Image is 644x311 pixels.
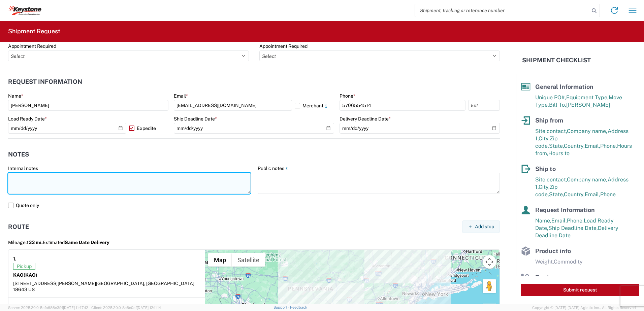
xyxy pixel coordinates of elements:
span: Company name, [567,128,608,134]
span: Phone, [567,217,584,224]
strong: 2. [13,302,18,311]
span: Ship Deadline Date, [548,225,598,231]
span: Site contact, [535,128,567,134]
label: Delivery Deadline Date [340,116,391,122]
span: Weight, [535,258,554,265]
button: Show satellite imagery [232,253,265,267]
span: Estimated [43,240,109,245]
h2: Request Information [8,78,82,85]
span: [STREET_ADDRESS][PERSON_NAME] [13,281,96,286]
span: [DATE] 11:47:12 [63,306,88,310]
label: Phone [340,93,355,99]
button: Submit request [521,284,639,296]
span: City, [539,184,550,190]
a: Support [273,305,290,309]
label: Ship Deadline Date [174,116,217,122]
span: Bill To, [549,102,566,108]
strong: 1. [13,254,17,263]
input: Ext [468,100,500,111]
label: Merchant [295,100,334,111]
span: Name, [535,217,551,224]
span: Company name, [567,176,608,183]
span: 133 mi. [27,240,43,245]
span: Phone, [600,143,617,149]
label: Email [174,93,188,99]
span: (KAO) [24,272,37,278]
strong: KAO [13,272,37,278]
h2: Shipment Request [8,27,60,35]
span: Ship to [535,165,556,172]
span: Equipment Type, [566,94,609,101]
span: Product info [535,247,571,254]
span: Site contact, [535,176,567,183]
span: Copyright © [DATE]-[DATE] Agistix Inc., All Rights Reserved [532,305,636,311]
label: Appointment Required [259,43,308,49]
span: Email, [585,191,600,198]
span: Hours to [548,150,570,157]
span: State, [549,143,564,149]
button: Drag Pegman onto the map to open Street View [483,279,496,293]
label: Internal notes [8,165,38,171]
span: Request Information [535,206,595,213]
label: Expedite [129,123,168,134]
span: Same Date Delivery [65,240,109,245]
span: Phone [600,191,616,198]
span: Add stop [475,223,494,230]
span: Pickup [13,263,35,270]
label: Load Ready Date [8,116,47,122]
span: Mileage: [8,240,43,245]
h2: Route [8,223,29,230]
label: Name [8,93,23,99]
button: Show street map [208,253,232,267]
span: [DATE] 12:11:14 [137,306,161,310]
span: Email, [551,217,567,224]
span: Client: 2025.20.0-8c6e0cf [91,306,161,310]
span: [PERSON_NAME] [566,102,610,108]
button: Map camera controls [483,255,496,269]
label: Appointment Required [8,43,56,49]
span: Unique PO#, [535,94,566,101]
span: State, [549,191,564,198]
span: [GEOGRAPHIC_DATA], [GEOGRAPHIC_DATA] 18643 US [13,281,194,292]
span: General Information [535,83,593,90]
button: Add stop [462,220,500,233]
span: Server: 2025.20.0-5efa686e39f [8,306,88,310]
h2: Notes [8,151,29,158]
span: Email, [585,143,600,149]
input: Shipment, tracking or reference number [415,4,589,17]
a: Feedback [290,305,307,309]
span: Ship from [535,117,563,124]
h2: Shipment Checklist [522,56,591,64]
span: Route [535,274,553,281]
span: Commodity [554,258,583,265]
span: Country, [564,191,585,198]
label: Quote only [8,200,500,211]
span: Country, [564,143,585,149]
label: Public notes [258,165,290,171]
span: City, [539,135,550,142]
